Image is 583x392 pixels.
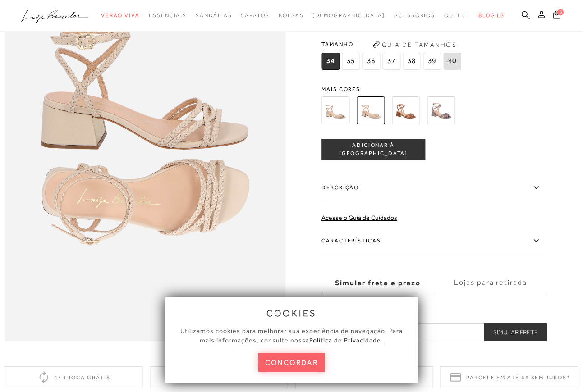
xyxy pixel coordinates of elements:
button: concordar [258,353,325,372]
span: Sapatos [241,12,269,18]
a: noSubCategoriesText [149,7,187,24]
a: noSubCategoriesText [101,7,140,24]
div: 1ª troca grátis [5,366,142,388]
span: 38 [403,53,421,70]
span: Tamanho [321,37,464,51]
button: ADICIONAR À [GEOGRAPHIC_DATA] [321,139,425,160]
img: SANDÁLIA EM METALIZADO PRATA CHUMBO COM TIRAS TRANÇADAS SALTO BLOCO [427,96,455,124]
span: 40 [443,53,461,70]
span: Sandálias [196,12,232,18]
span: 35 [342,53,360,70]
span: 36 [362,53,380,70]
span: Utilizamos cookies para melhorar sua experiência de navegação. Para mais informações, consulte nossa [180,327,403,344]
span: Verão Viva [101,12,140,18]
img: SANDÁLIA EM COURO CARAMELO COM TIRAS TRANÇADAS SALTO BLOCO [392,96,420,124]
a: noSubCategoriesText [394,7,435,24]
span: Outlet [444,12,469,18]
span: BLOG LB [478,12,505,18]
a: noSubCategoriesText [444,7,469,24]
span: Bolsas [279,12,304,18]
span: [DEMOGRAPHIC_DATA] [312,12,385,18]
div: Parcele em até 6x sem juros* [441,366,578,388]
label: CEP [321,308,547,321]
span: 34 [321,53,340,70]
a: Política de Privacidade. [309,337,383,344]
span: Essenciais [149,12,187,18]
label: Características [321,228,547,254]
button: Guia de Tamanhos [369,37,459,52]
a: noSubCategoriesText [279,7,304,24]
span: ADICIONAR À [GEOGRAPHIC_DATA] [322,142,425,158]
label: Lojas para retirada [434,271,547,295]
a: noSubCategoriesText [312,7,385,24]
span: 6 [557,9,564,15]
img: SANDÁLIA EM METALIZADO DOURADO COM TIRAS TRANÇADAS SALTO BLOCO [321,96,349,124]
label: Simular frete e prazo [321,271,434,295]
img: SANDÁLIA EM COURO BEGE COM TIRAS TRANÇADAS SALTO BLOCO [357,96,385,124]
span: cookies [266,308,317,318]
span: Mais cores [321,87,547,92]
div: 30 dias para troca [150,366,288,388]
a: noSubCategoriesText [241,7,269,24]
span: 37 [382,53,400,70]
button: 6 [551,10,563,22]
a: noSubCategoriesText [196,7,232,24]
a: Acesse o Guia de Cuidados [321,214,397,221]
span: 39 [423,53,441,70]
button: Simular Frete [484,323,547,341]
input: CEP [321,323,547,341]
span: Acessórios [394,12,435,18]
a: BLOG LB [478,7,505,24]
label: Descrição [321,175,547,201]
